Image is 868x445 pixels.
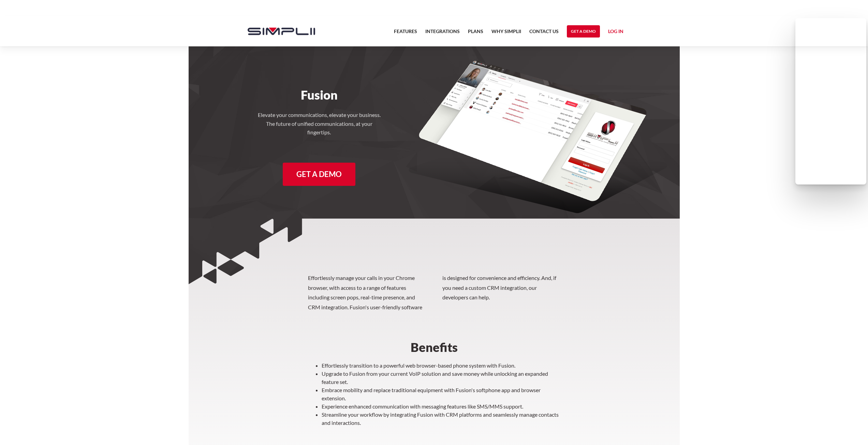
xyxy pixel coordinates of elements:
a: Integrations [425,27,460,40]
li: Effortlessly transition to a powerful web browser-based phone system with Fusion. [322,361,560,370]
img: Simplii [248,28,315,35]
a: home [241,16,315,46]
li: Embrace mobility and replace traditional equipment with Fusion's softphone app and browser extens... [322,386,560,402]
a: Log in [608,27,623,38]
a: Plans [468,27,483,40]
a: Features [394,27,417,40]
li: Experience enhanced communication with messaging features like SMS/MMS support. [322,402,560,411]
li: Upgrade to Fusion from your current VoIP solution and save money while unlocking an expanded feat... [322,370,560,386]
h4: Elevate your communications, elevate your business. The future of unified communications, at your... [258,110,381,137]
p: ‍ [308,430,560,439]
a: Why Simplii [491,27,521,40]
p: Effortlessly manage your calls in your Chrome browser, with access to a range of features includi... [308,273,560,312]
h2: Benefits [308,341,560,353]
li: Streamline your workflow by integrating Fusion with CRM platforms and seamlessly manage contacts ... [322,411,560,427]
a: Get a Demo [283,163,355,186]
a: Get a Demo [567,25,600,38]
h1: Fusion [241,87,398,102]
a: Contact US [529,27,559,40]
